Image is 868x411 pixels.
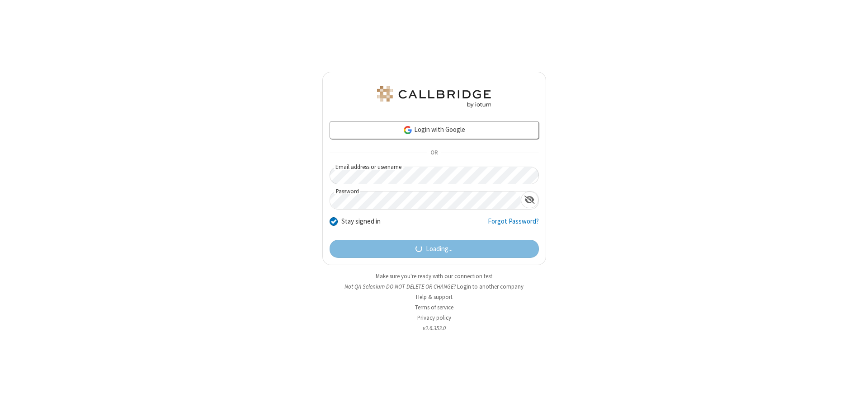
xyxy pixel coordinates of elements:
div: Show password [521,191,538,208]
input: Password [330,191,521,209]
label: Stay signed in [341,216,381,227]
li: v2.6.353.0 [322,324,546,332]
input: Email address or username [330,167,539,184]
span: OR [427,147,441,159]
a: Privacy policy [417,314,451,322]
button: Login to another company [457,282,524,291]
span: Loading... [426,244,453,254]
a: Terms of service [415,304,453,311]
button: Loading... [330,240,539,258]
img: QA Selenium DO NOT DELETE OR CHANGE [375,86,493,107]
img: google-icon.png [403,125,413,135]
a: Forgot Password? [488,216,539,234]
a: Make sure you're ready with our connection test [376,272,492,280]
li: Not QA Selenium DO NOT DELETE OR CHANGE? [322,282,546,291]
a: Help & support [416,293,453,301]
a: Login with Google [330,121,539,139]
